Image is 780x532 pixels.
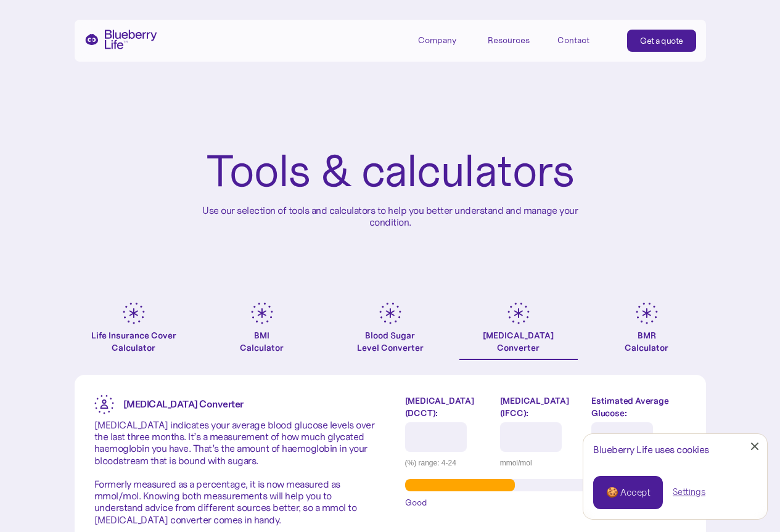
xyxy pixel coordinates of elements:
[488,30,543,50] div: Resources
[557,30,613,50] a: Contact
[84,30,157,49] a: home
[593,444,757,456] div: Blueberry Life uses cookies
[418,35,456,46] div: Company
[405,395,491,419] label: [MEDICAL_DATA] (DCCT):
[405,457,491,469] div: (%) range: 4-24
[557,35,589,46] div: Contact
[94,419,376,526] p: [MEDICAL_DATA] indicates your average blood glucose levels over the last three months. It’s a mea...
[331,302,450,360] a: Blood SugarLevel Converter
[627,30,696,52] a: Get a quote
[673,486,705,499] a: Settings
[75,302,193,360] a: Life Insurance Cover Calculator
[500,457,582,469] div: mmol/mol
[206,148,574,195] h1: Tools & calculators
[625,329,668,354] div: BMR Calculator
[459,302,578,360] a: [MEDICAL_DATA]Converter
[203,302,321,360] a: BMICalculator
[755,446,755,447] div: Close Cookie Popup
[640,35,683,47] div: Get a quote
[75,329,193,354] div: Life Insurance Cover Calculator
[123,398,244,410] strong: [MEDICAL_DATA] Converter
[405,496,427,509] span: Good
[591,395,686,419] label: Estimated Average Glucose:
[418,30,474,50] div: Company
[483,329,554,354] div: [MEDICAL_DATA] Converter
[593,476,663,509] a: 🍪 Accept
[240,329,284,354] div: BMI Calculator
[588,302,706,360] a: BMRCalculator
[357,329,424,354] div: Blood Sugar Level Converter
[193,205,588,228] p: Use our selection of tools and calculators to help you better understand and manage your condition.
[500,395,582,419] label: [MEDICAL_DATA] (IFCC):
[606,486,650,499] div: 🍪 Accept
[742,434,767,459] a: Close Cookie Popup
[488,35,530,46] div: Resources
